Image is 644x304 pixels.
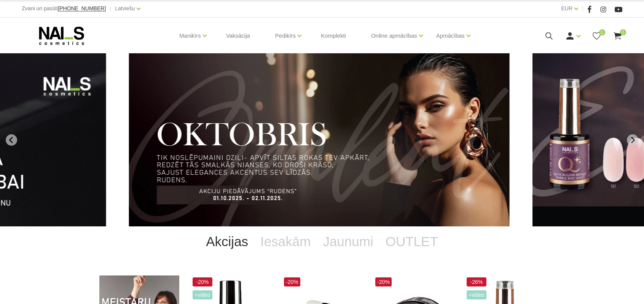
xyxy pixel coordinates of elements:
[379,226,444,257] a: OUTLET
[284,277,300,286] span: -20%
[179,21,201,51] a: Manikīrs
[436,21,465,51] a: Apmācības
[254,226,317,257] a: Iesakām
[110,4,111,13] span: |
[6,134,17,146] button: Go to last slide
[193,290,212,299] span: +Video
[613,31,622,41] a: 0
[467,290,486,299] span: +Video
[317,226,379,257] a: Jaunumi
[220,18,256,54] a: Vaksācija
[620,29,626,35] span: 0
[467,277,486,286] span: -26%
[58,5,106,11] span: [PHONE_NUMBER]
[561,4,572,13] a: EUR
[129,53,515,226] li: 1 of 11
[375,277,392,286] span: -20%
[371,21,417,51] a: Online apmācības
[200,226,254,257] a: Akcijas
[592,31,601,41] a: 0
[275,21,296,51] a: Pedikīrs
[582,4,583,13] span: |
[627,134,638,146] button: Next slide
[315,18,352,54] a: Komplekti
[599,29,605,35] span: 0
[58,6,106,11] a: [PHONE_NUMBER]
[115,4,135,13] a: Latviešu
[22,4,106,13] div: Zvani un pasūti
[193,277,212,286] span: -20%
